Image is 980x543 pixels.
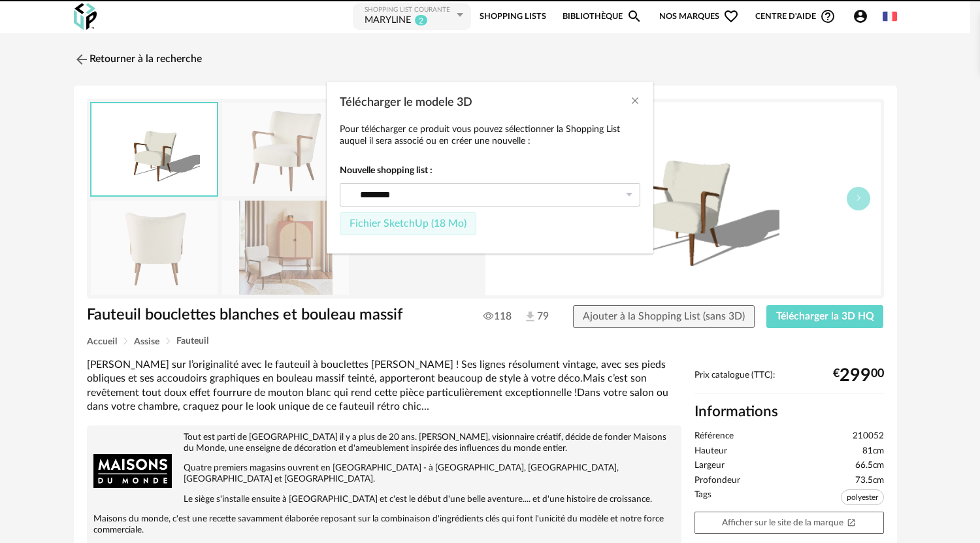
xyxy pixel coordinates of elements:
span: Fichier SketchUp (18 Mo) [350,218,466,229]
strong: Nouvelle shopping list : [340,165,640,176]
span: Télécharger le modele 3D [340,97,472,108]
div: Télécharger le modele 3D [327,82,653,254]
p: Pour télécharger ce produit vous pouvez sélectionner la Shopping List auquel il sera associé ou e... [340,123,640,147]
button: Fichier SketchUp (18 Mo) [340,212,476,236]
button: Close [630,95,640,108]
